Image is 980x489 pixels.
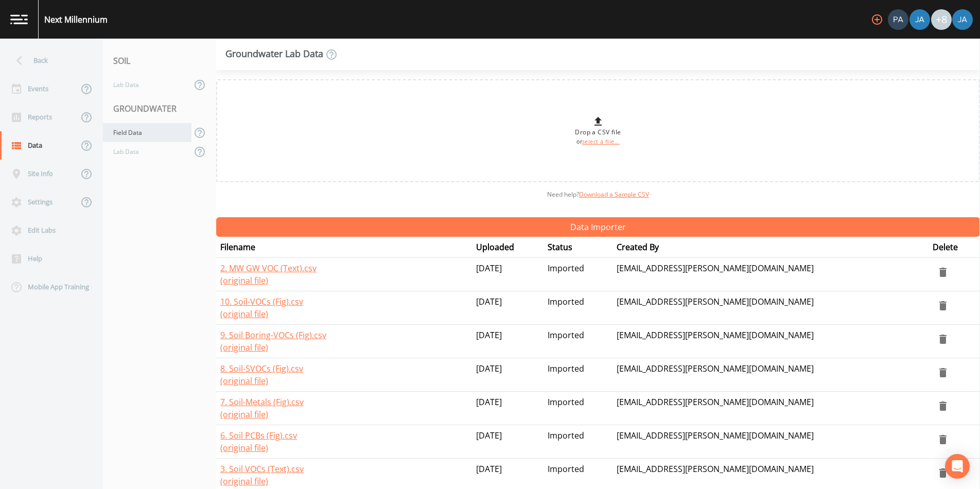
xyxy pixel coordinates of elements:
[103,46,216,75] div: SOIL
[575,115,621,146] div: Drop a CSV file
[220,476,268,487] a: (original file)
[582,138,620,145] a: select a file...
[220,342,268,353] a: (original file)
[544,258,612,291] td: Imported
[887,9,909,30] div: Patrick Caulfield
[220,329,326,341] a: 9. Soil Boring-VOCs (Fig).csv
[544,325,612,358] td: Imported
[612,425,929,459] td: [EMAIL_ADDRESS][PERSON_NAME][DOMAIN_NAME]
[929,237,980,258] th: Delete
[544,358,612,392] td: Imported
[220,296,303,307] a: 10. Soil-VOCs (Fig).csv
[216,237,472,258] th: Filename
[225,48,338,61] div: Groundwater Lab Data
[220,275,268,286] a: (original file)
[472,291,544,325] td: [DATE]
[472,258,544,291] td: [DATE]
[544,392,612,425] td: Imported
[945,454,970,479] div: Open Intercom Messenger
[931,9,952,30] div: +8
[10,14,28,24] img: logo
[909,9,931,30] div: James Patrick Hogan
[612,325,929,358] td: [EMAIL_ADDRESS][PERSON_NAME][DOMAIN_NAME]
[933,329,953,350] button: delete
[612,291,929,325] td: [EMAIL_ADDRESS][PERSON_NAME][DOMAIN_NAME]
[220,375,268,387] a: (original file)
[216,217,980,237] button: Data Importer
[888,9,908,30] img: 642d39ac0e0127a36d8cdbc932160316
[103,142,191,161] a: Lab Data
[612,237,929,258] th: Created By
[220,396,304,408] a: 7. Soil-Metals (Fig).csv
[44,13,108,26] div: Next Millennium
[103,123,191,142] a: Field Data
[576,138,620,145] small: or
[544,291,612,325] td: Imported
[933,295,953,316] button: delete
[103,75,191,94] a: Lab Data
[220,308,268,320] a: (original file)
[579,190,649,199] a: Download a Sample CSV
[220,263,317,274] a: 2. MW GW VOC (Text).csv
[472,237,544,258] th: Uploaded
[220,442,268,453] a: (original file)
[612,258,929,291] td: [EMAIL_ADDRESS][PERSON_NAME][DOMAIN_NAME]
[933,262,953,283] button: delete
[933,396,953,416] button: delete
[472,325,544,358] td: [DATE]
[472,392,544,425] td: [DATE]
[612,358,929,392] td: [EMAIL_ADDRESS][PERSON_NAME][DOMAIN_NAME]
[544,237,612,258] th: Status
[933,362,953,383] button: delete
[220,363,303,374] a: 8. Soil-SVOCs (Fig).csv
[933,429,953,450] button: delete
[472,425,544,459] td: [DATE]
[933,463,953,483] button: delete
[612,392,929,425] td: [EMAIL_ADDRESS][PERSON_NAME][DOMAIN_NAME]
[547,190,649,199] span: Need help?
[909,9,930,30] img: de60428fbf029cf3ba8fe1992fc15c16
[472,358,544,392] td: [DATE]
[103,94,216,123] div: GROUNDWATER
[952,9,973,30] img: 747fbe677637578f4da62891070ad3f4
[544,425,612,459] td: Imported
[220,430,297,441] a: 6. Soil PCBs (Fig).csv
[220,409,268,420] a: (original file)
[220,463,304,475] a: 3. Soil VOCs (Text).csv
